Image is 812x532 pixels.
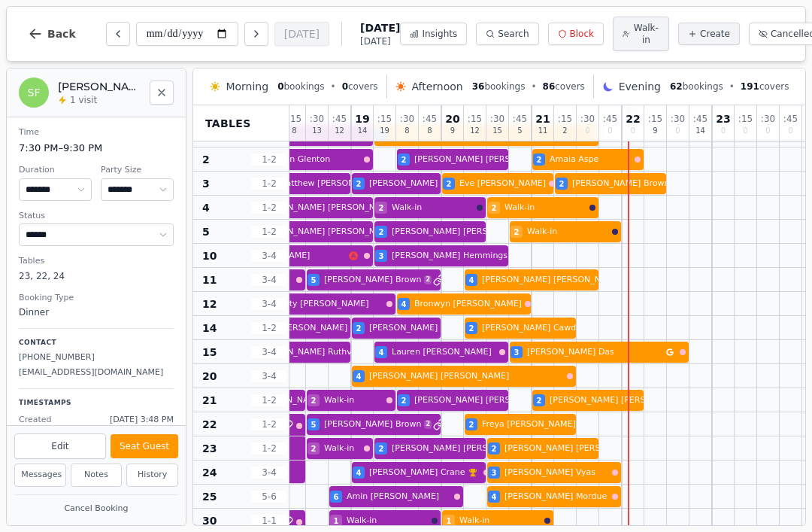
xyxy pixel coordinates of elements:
span: 2 [356,323,362,334]
span: 2 [379,202,384,214]
span: 0 [607,127,612,135]
span: 2 [469,419,474,430]
button: Notes [71,464,123,487]
span: [PERSON_NAME] [PERSON_NAME] [279,322,419,335]
span: 36 [472,81,485,92]
span: covers [342,81,378,93]
span: [PERSON_NAME] [PERSON_NAME] [369,178,509,190]
span: : 15 [287,114,301,123]
span: 2 [469,323,474,334]
span: 15 [492,127,502,135]
span: 3 - 4 [251,298,287,310]
span: [PERSON_NAME] [PERSON_NAME] [256,202,396,214]
span: [PERSON_NAME] [PERSON_NAME] [504,442,644,455]
span: : 45 [603,114,617,123]
span: [PERSON_NAME] Brown [324,418,421,431]
span: 1 - 2 [251,322,287,334]
span: 12 [202,296,217,312]
span: 5 [311,275,317,286]
span: 1 - 2 [251,154,287,166]
span: 19 [355,114,369,124]
span: Walk-in [324,394,383,407]
button: Previous day [106,22,130,46]
span: [PERSON_NAME] Ruthven [256,346,362,359]
span: 86 [543,81,556,92]
span: Back [47,29,76,39]
span: 24 [202,465,217,480]
span: 8 [427,127,432,135]
span: : 45 [332,114,347,123]
span: Walk-in [392,202,474,214]
span: 2 [311,443,317,454]
span: 14 [202,321,217,336]
span: 2 [379,443,384,454]
span: [DATE] [360,35,400,47]
span: 2 [424,420,432,429]
dt: Duration [19,164,92,177]
span: [DATE] [360,20,400,35]
span: Walk-in [633,22,659,46]
span: Katy [PERSON_NAME] [279,298,383,311]
span: [PERSON_NAME] Mordue [504,491,609,503]
span: : 30 [671,114,685,123]
p: Contact [19,338,174,348]
span: bookings [277,81,324,93]
p: Timestamps [19,398,174,409]
span: 4 [379,347,384,358]
span: 21 [202,393,217,408]
span: Search [498,28,529,40]
dt: Party Size [101,164,174,177]
span: 4 [356,467,362,479]
span: 3 - 4 [251,370,287,382]
span: 13 [312,127,322,135]
span: 8 [292,127,296,135]
span: [PERSON_NAME] Hemmings [392,250,507,263]
span: : 45 [783,114,798,123]
span: 3 - 4 [251,274,287,286]
span: • [531,81,536,93]
span: Amaia Aspe [550,154,632,166]
button: Cancel Booking [14,500,178,518]
span: 0 [585,127,589,135]
svg: Google booking [666,348,674,356]
span: 30 [202,513,217,528]
span: 11 [202,272,217,287]
dt: Booking Type [19,292,174,305]
button: Block [548,23,604,45]
span: [DATE] 3:48 PM [110,414,174,427]
span: [PERSON_NAME] [PERSON_NAME] [392,442,532,455]
span: 2 [401,154,407,166]
span: • [331,81,336,93]
span: 1 - 2 [251,442,287,454]
h2: [PERSON_NAME] Foster [58,79,141,94]
span: 8 [404,127,409,135]
span: 2 [447,178,452,190]
span: : 15 [648,114,662,123]
p: [EMAIL_ADDRESS][DOMAIN_NAME] [19,366,174,379]
button: Create [678,23,740,45]
dt: Time [19,126,174,139]
button: Back [16,16,88,52]
span: 3 [202,176,210,191]
span: Block [570,28,594,40]
span: 20 [202,369,217,384]
button: Search [476,23,538,45]
button: Edit [14,433,106,459]
span: 2 [562,127,567,135]
span: Walk-in [324,442,361,455]
span: [PERSON_NAME] [PERSON_NAME] [482,274,622,287]
span: : 15 [558,114,572,123]
span: Morning [226,79,268,94]
span: [PERSON_NAME] Crane [369,467,465,479]
span: 21 [535,114,550,124]
span: 3 - 4 [251,467,287,479]
span: 2 [311,395,317,406]
span: • [729,81,735,93]
span: 0 [721,127,726,135]
span: bookings [472,81,526,93]
span: [PERSON_NAME] [PERSON_NAME] [550,394,689,407]
span: 2 [537,395,542,406]
span: 0 [342,81,348,92]
span: 0 [788,127,792,135]
span: 3 [492,467,497,479]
